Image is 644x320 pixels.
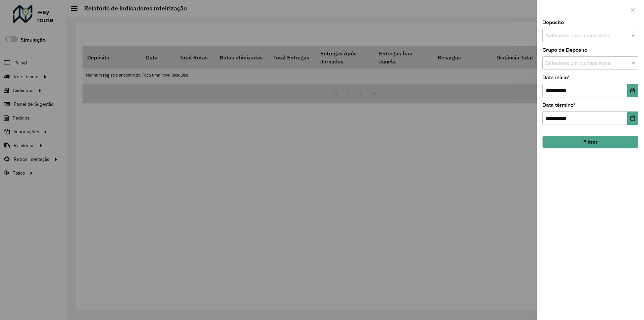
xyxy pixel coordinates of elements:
[542,74,570,82] label: Data início
[542,136,638,148] button: Filtrar
[627,84,638,97] button: Choose Date
[542,46,587,54] label: Grupo de Depósito
[542,18,564,27] label: Depósito
[627,111,638,125] button: Choose Date
[542,101,576,109] label: Data término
